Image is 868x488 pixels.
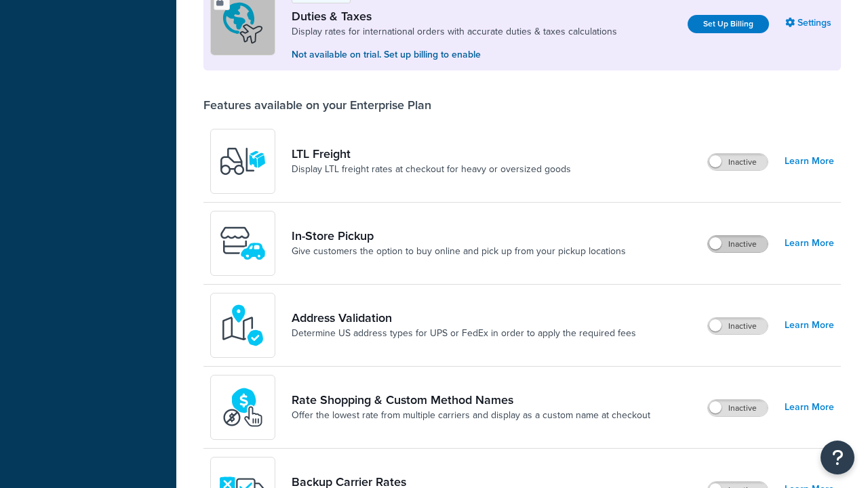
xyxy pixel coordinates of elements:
img: kIG8fy0lQAAAABJRU5ErkJggg== [219,302,267,349]
p: Not available on trial. Set up billing to enable [292,47,617,62]
div: Features available on your Enterprise Plan [203,98,431,113]
a: Display rates for international orders with accurate duties & taxes calculations [292,25,617,39]
img: wfgcfpwTIucLEAAAAASUVORK5CYII= [219,220,267,267]
label: Inactive [708,318,768,334]
a: Learn More [785,398,834,417]
a: Learn More [785,152,834,171]
a: LTL Freight [292,146,571,161]
img: icon-duo-feat-rate-shopping-ecdd8bed.png [219,384,267,431]
img: y79ZsPf0fXUFUhFXDzUgf+ktZg5F2+ohG75+v3d2s1D9TjoU8PiyCIluIjV41seZevKCRuEjTPPOKHJsQcmKCXGdfprl3L4q7... [219,138,267,185]
a: In-Store Pickup [292,228,626,243]
a: Settings [785,14,834,33]
label: Inactive [708,236,768,252]
label: Inactive [708,154,768,170]
label: Inactive [708,400,768,416]
a: Set Up Billing [688,15,769,33]
a: Rate Shopping & Custom Method Names [292,392,650,407]
a: Determine US address types for UPS or FedEx in order to apply the required fees [292,327,636,340]
a: Duties & Taxes [292,9,617,24]
a: Learn More [785,316,834,335]
a: Address Validation [292,310,636,325]
a: Learn More [785,234,834,253]
a: Offer the lowest rate from multiple carriers and display as a custom name at checkout [292,409,650,422]
button: Open Resource Center [821,441,854,474]
a: Display LTL freight rates at checkout for heavy or oversized goods [292,163,571,176]
a: Give customers the option to buy online and pick up from your pickup locations [292,245,626,258]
